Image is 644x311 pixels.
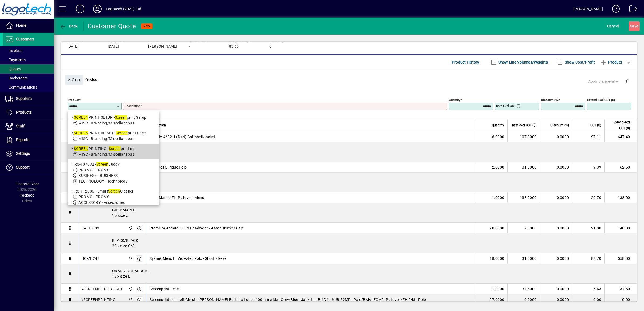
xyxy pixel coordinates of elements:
td: 0.00 [572,294,604,305]
div: GREY MARLE 1 x size L [78,203,637,222]
span: Central [127,297,133,303]
span: Rate excl GST ($) [512,122,536,128]
div: PA-H5003 [82,225,99,231]
span: Central [127,286,133,292]
div: ORANGE/CHARCOAL 18 x size L [78,264,637,283]
mat-label: Extend excl GST ($) [587,98,615,102]
span: Central [127,225,133,231]
a: Suppliers [3,92,54,106]
td: 62.60 [604,162,637,173]
td: 21.00 [572,223,604,233]
div: [PERSON_NAME] [573,5,603,13]
span: 1.0000 [492,195,504,200]
div: \SCREENPRINT RE-SET [82,286,122,292]
span: [DATE] [67,44,78,49]
td: 0.0000 [540,192,572,203]
span: Invoices [5,48,22,53]
span: 2.0000 [492,165,504,170]
mat-label: Description [124,104,140,108]
span: TECHNOLOGY - Technology [78,179,127,183]
td: 5.63 [572,284,604,294]
td: 0.00 [604,294,637,305]
td: 83.70 [572,253,604,264]
span: JBs HV 4602.1 (D+N) Softshell Jacket [150,134,215,139]
mat-label: Discount (%) [541,98,559,102]
span: 27.0000 [490,297,504,302]
app-page-header-button: Delete [621,79,634,84]
span: JBs C of C Pique Polo [150,165,187,170]
span: 20.0000 [490,225,504,231]
div: 31.3000 [511,165,536,170]
span: S [630,24,632,28]
a: Staff [3,120,54,133]
span: 18.0000 [490,256,504,261]
a: Settings [3,147,54,160]
span: Support [16,165,30,169]
button: Product History [450,57,482,67]
mat-option: TRC-107032 - Screen Buddy [68,159,159,186]
em: Screen [108,189,120,193]
em: Screen [109,146,121,151]
span: Package [20,193,34,197]
span: Extend excl GST ($) [608,119,630,131]
span: [DATE] [108,44,119,49]
td: 647.40 [604,131,637,142]
span: ave [630,22,638,30]
button: Add [71,4,89,14]
div: 31.0000 [511,256,536,261]
div: TRC-112886 - Smart Cleaner [72,188,155,194]
div: \SCREENPRINTING [82,297,116,302]
div: 138.0000 [511,195,536,200]
div: Product [61,69,637,89]
a: Quotes [3,64,54,74]
td: 138.00 [604,192,637,203]
app-page-header-button: Close [64,77,85,82]
mat-option: \SCREENPRINTING - Screenprinting [68,144,159,159]
div: Logotech (2021) Ltd [106,5,141,13]
a: Payments [3,55,54,64]
span: GST ($) [590,122,601,128]
span: Central [127,256,133,261]
em: Screen [116,131,128,135]
td: 0.0000 [540,294,572,305]
mat-label: Quantity [449,98,460,102]
a: Knowledge Base [608,1,620,19]
div: BC-ZH248 [82,256,99,261]
mat-option: TRC-112886 - Smart Screen Cleaner [68,186,159,208]
a: Products [3,106,54,119]
button: Profile [89,4,106,14]
span: - [189,44,190,49]
div: ORANGE/NAVY 6 x size L [78,142,637,162]
div: \ PRINTING - printing [72,146,155,152]
button: Apply price level [586,77,622,86]
em: SCREEN [74,146,89,151]
span: Discount (%) [550,122,569,128]
button: Back [58,21,79,31]
td: 0.0000 [540,253,572,264]
span: Quotes [5,67,21,71]
span: 85.65 [229,44,239,49]
span: MISC - Branding/Miscellaneous [78,152,134,156]
a: Backorders [3,74,54,83]
em: Screen [96,162,109,166]
button: Delete [621,75,634,88]
td: 558.00 [604,253,637,264]
em: SCREEN [74,115,89,120]
span: 6.0000 [492,134,504,139]
mat-label: Rate excl GST ($) [496,104,520,108]
span: Screenprint Reset [150,286,180,292]
span: Staff [16,124,25,128]
div: 107.9000 [511,134,536,139]
td: 0.0000 [540,131,572,142]
em: SCREEN [74,131,89,135]
em: Screen [115,115,127,120]
a: Support [3,161,54,174]
td: 9.39 [572,162,604,173]
td: 37.50 [604,284,637,294]
button: Save [629,21,640,31]
mat-label: Product [68,98,79,102]
span: Home [16,23,26,27]
span: PROMO - PROMO [78,168,110,172]
td: 0.0000 [540,284,572,294]
span: Back [60,24,78,28]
